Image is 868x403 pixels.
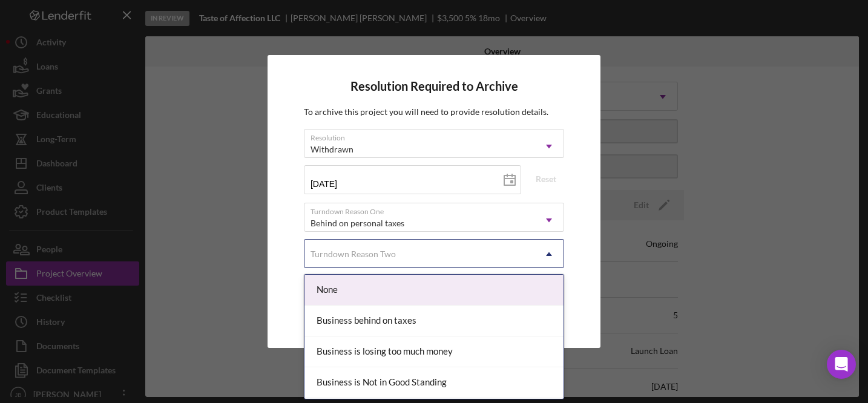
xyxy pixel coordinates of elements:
[536,170,556,188] div: Reset
[311,249,396,259] div: Turndown Reason Two
[304,275,564,306] div: None
[827,350,856,379] div: Open Intercom Messenger
[304,105,564,119] p: To archive this project you will need to provide resolution details.
[304,336,564,367] div: Business is losing too much money
[311,218,404,228] div: Behind on personal taxes
[528,170,564,188] button: Reset
[304,367,564,398] div: Business is Not in Good Standing
[304,306,564,336] div: Business behind on taxes
[304,79,564,93] h4: Resolution Required to Archive
[311,145,353,154] div: Withdrawn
